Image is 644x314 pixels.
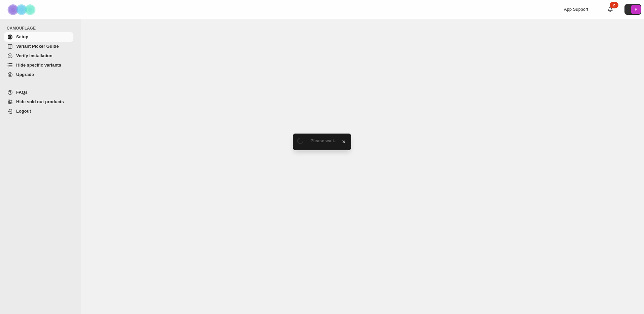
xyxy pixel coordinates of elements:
text: F [635,7,637,11]
span: Please wait... [310,138,338,143]
span: Logout [16,109,31,114]
img: Camouflage [5,0,39,19]
span: Upgrade [16,72,34,77]
span: App Support [564,7,588,12]
span: Setup [16,34,28,39]
a: FAQs [4,88,73,97]
a: Hide specific variants [4,61,73,70]
div: 2 [610,2,618,8]
a: 2 [607,6,614,13]
button: Avatar with initials F [624,4,641,15]
span: FAQs [16,90,28,95]
span: CAMOUFLAGE [7,26,76,31]
a: Variant Picker Guide [4,42,73,51]
span: Avatar with initials F [631,5,641,14]
a: Hide sold out products [4,97,73,107]
span: Hide sold out products [16,99,64,104]
span: Variant Picker Guide [16,44,59,49]
a: Logout [4,107,73,116]
span: Hide specific variants [16,63,61,68]
span: Verify Installation [16,53,53,58]
a: Upgrade [4,70,73,79]
a: Verify Installation [4,51,73,61]
a: Setup [4,32,73,42]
